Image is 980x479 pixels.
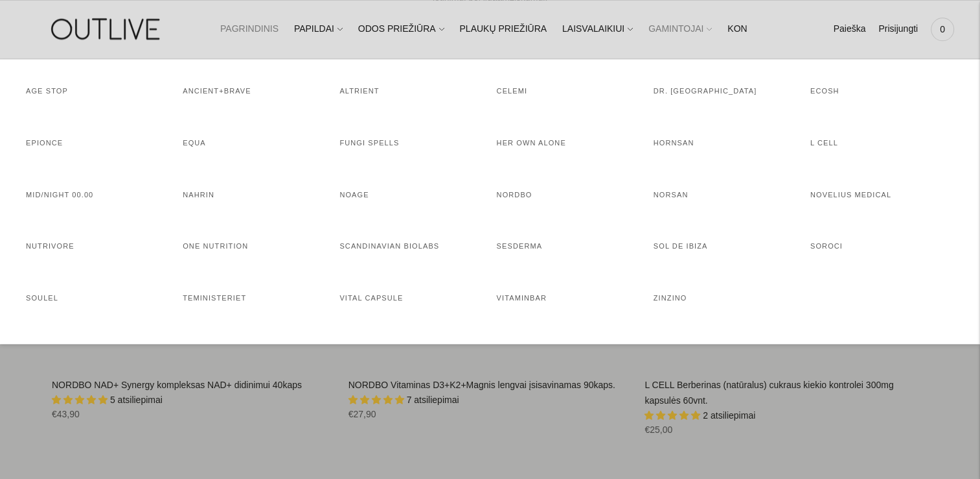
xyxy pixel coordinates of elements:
[931,15,954,43] a: 0
[933,20,952,38] span: 0
[648,15,712,43] a: GAMINTOJAI
[727,15,777,43] a: KONTAKTAI
[833,15,865,43] a: Paieška
[459,15,547,43] a: PLAUKŲ PRIEŽIŪRA
[220,15,279,43] a: PAGRINDINIS
[562,15,633,43] a: LAISVALAIKIUI
[26,6,188,51] img: OUTLIVE
[294,15,343,43] a: PAPILDAI
[878,15,918,43] a: Prisijungti
[358,15,444,43] a: ODOS PRIEŽIŪRA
